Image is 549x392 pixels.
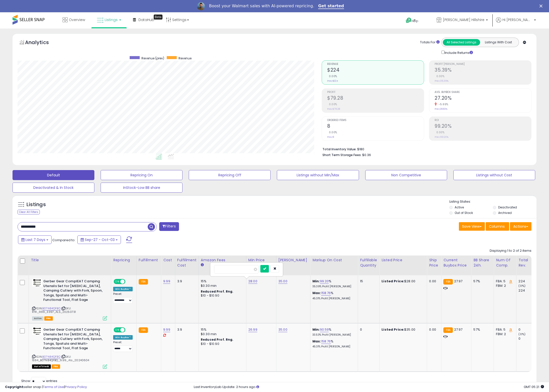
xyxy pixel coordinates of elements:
div: 15% [201,327,242,332]
span: Compared to: [52,238,75,242]
span: Ordered Items [327,119,424,122]
small: -5.65% [437,102,448,106]
img: Profile image for Adrian [197,2,205,10]
div: Fulfillable Quantity [360,257,377,268]
a: 9.99 [163,327,170,332]
button: InStock-Low BB share [101,183,182,193]
b: Gerber Gear ComplEAT Camping Utensils Set for [MEDICAL_DATA], Camping Cutlery with Fork, Spoon, T... [43,279,104,304]
div: ASIN: [32,279,107,320]
span: FBA [44,316,53,321]
span: All listings that are currently out of stock and unavailable for purchase on Amazon [32,364,51,369]
div: Fulfillment Cost [177,257,197,268]
b: Listed Price: [382,327,404,332]
th: The percentage added to the cost of goods (COGS) that forms the calculator for Min & Max prices. [310,255,358,275]
h2: 27.20% [435,95,531,102]
a: Terms of Use [43,384,64,389]
div: Win BuyBox * [113,287,133,291]
span: Revenue [178,56,192,60]
small: 0.00% [327,102,337,106]
span: Listings [105,17,118,22]
button: Columns [486,222,509,231]
small: 0.00% [435,130,445,134]
small: Prev: 8 [327,136,334,139]
div: FBM: 2 [496,332,512,336]
div: Close [539,5,544,8]
small: Prev: 28.83% [435,107,447,110]
small: (0%) [518,284,525,288]
span: Avg. Buybox Share [435,91,531,94]
div: Min Price [248,257,274,263]
small: Prev: $79.28 [327,107,340,110]
div: 0 [518,327,539,332]
div: Last InventoryLab Update: 2 hours ago. [194,385,544,389]
p: 35.39% Profit [PERSON_NAME] [312,285,354,288]
a: 9.99 [163,279,170,284]
button: Default [13,170,94,180]
div: Cost [163,257,173,263]
div: 0 [360,327,376,332]
span: OFF [125,280,133,284]
small: (0%) [518,332,525,336]
b: Reduced Prof. Rng. [201,289,234,294]
button: Listings without Min/Max [277,170,359,180]
a: 99.20 [320,279,329,284]
div: % [312,291,354,300]
small: Amazon Fees. [201,263,204,267]
div: Clear All Filters [18,210,40,214]
h2: 99.20% [435,123,531,130]
h2: $79.28 [327,95,424,102]
a: 90.59 [320,327,329,332]
div: % [312,279,354,288]
button: Sep-27 - Oct-03 [77,235,121,244]
div: % [312,339,354,348]
div: Include Returns [438,50,479,55]
div: Listed Price [382,257,425,263]
div: ASIN: [32,327,107,368]
button: Actions [510,222,531,231]
h5: Listings [27,201,46,208]
span: 27.97 [454,327,463,332]
span: | SKU: 1594_B07N84QFBQ_9.99_Als_20240604 [32,355,89,362]
strong: Copyright [5,384,23,389]
h2: 8 [327,123,424,130]
div: 0.00 [429,327,437,332]
div: BB Share 24h. [473,257,492,268]
a: Privacy Policy [65,384,87,389]
div: % [312,327,354,337]
span: OFF [125,328,133,332]
div: $0.30 min [201,284,242,288]
div: FBM: 2 [496,284,512,288]
li: $180 [322,146,528,152]
b: Total Inventory Value: [322,147,356,151]
div: Boost your Walmart sales with AI-powered repricing. [209,4,314,9]
small: FBA [443,327,453,333]
div: 0 [518,336,539,341]
div: $35.00 [382,327,423,332]
a: 28.00 [248,279,257,284]
div: FBA: 5 [496,327,512,332]
p: 45.31% Profit [PERSON_NAME] [312,297,354,300]
small: Prev: 99.20% [435,136,448,139]
small: Prev: $224 [327,79,338,82]
span: $0.36 [362,153,371,157]
span: 2025-10-11 05:21 GMT [524,384,544,389]
a: Help [402,14,428,29]
a: [PERSON_NAME] Hillshire [433,12,492,29]
small: FBA [139,327,148,333]
a: B07N84QFBQ [42,306,60,311]
div: Fulfillment [139,257,159,263]
small: FBA [139,279,148,285]
div: seller snap | | [5,385,87,389]
div: Displaying 1 to 2 of 2 items [490,248,531,253]
p: 45.31% Profit [PERSON_NAME] [312,345,354,348]
label: Deactivated [498,205,517,209]
a: B07N84QFBQ [42,355,60,359]
button: Last 7 Days [18,235,52,244]
b: Reduced Prof. Rng. [201,337,234,342]
span: | SKU: RTR_999_3397_ALS_20250731 [32,306,76,314]
span: ROI [435,119,531,122]
button: Save View [459,222,485,231]
span: [PERSON_NAME] Hillshire [443,17,484,22]
span: Columns [489,224,505,229]
div: Total Rev. [518,257,537,268]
